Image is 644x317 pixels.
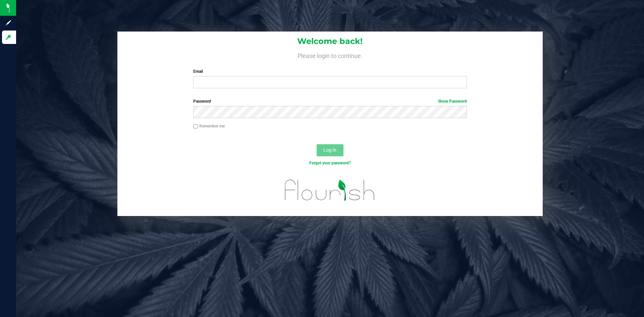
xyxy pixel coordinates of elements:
[193,99,211,104] span: Password
[117,51,543,59] h4: Please login to continue.
[5,34,12,41] inline-svg: Log in
[193,123,225,129] label: Remember me
[5,19,12,26] inline-svg: Sign up
[317,144,343,156] button: Log In
[193,68,467,74] label: Email
[438,99,467,104] a: Show Password
[117,37,543,46] h1: Welcome back!
[309,161,351,165] a: Forgot your password?
[193,124,198,129] input: Remember me
[277,173,383,207] img: flourish_logo.svg
[323,147,336,153] span: Log In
